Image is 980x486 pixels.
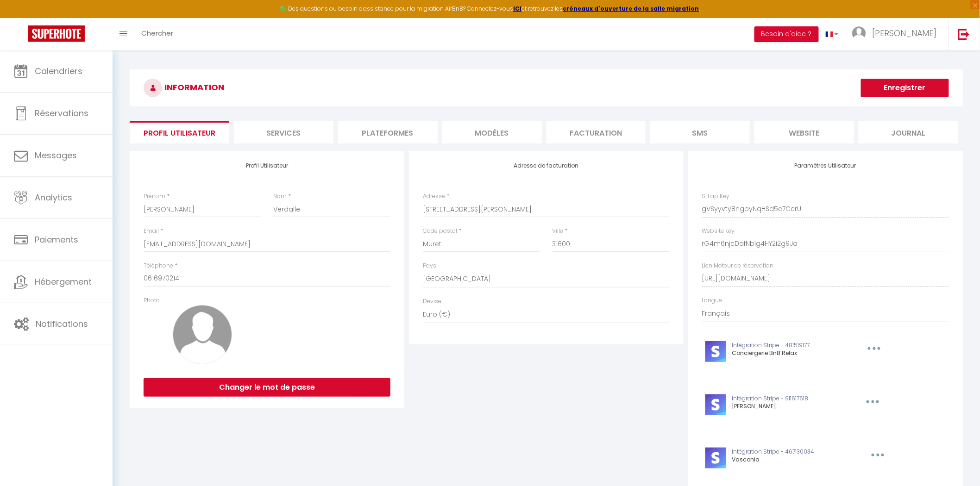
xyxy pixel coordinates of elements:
h4: Paramètres Utilisateur [702,162,949,169]
label: Pays [423,262,436,270]
button: Besoin d'aide ? [754,26,819,42]
span: [PERSON_NAME] [732,402,777,410]
span: Chercher [141,28,173,38]
img: Super Booking [28,25,85,42]
label: Website key [702,227,735,236]
label: Lien Moteur de réservation [702,262,774,270]
label: Ville [553,227,564,236]
label: Adresse [423,192,445,201]
a: ... [PERSON_NAME] [845,18,949,50]
label: Prénom [144,192,165,201]
h3: INFORMATION [130,69,963,106]
label: Photo [144,296,160,305]
li: Services [234,121,333,143]
img: logout [958,28,970,40]
span: Notifications [36,318,88,330]
li: Facturation [547,121,646,143]
label: SH apiKey [702,192,730,201]
img: avatar.png [173,305,232,364]
li: Journal [859,121,958,143]
span: Messages [35,150,77,161]
a: créneaux d'ouverture de la salle migration [563,5,699,12]
span: Hébergement [35,276,92,287]
span: [PERSON_NAME] [872,27,937,39]
h4: Adresse de facturation [423,162,670,169]
label: Téléphone [144,262,173,270]
button: Changer le mot de passe [144,378,390,397]
p: Intégration Stripe - 467130034 [732,448,850,456]
label: Devise [423,297,441,306]
a: ICI [514,5,522,12]
li: SMS [650,121,750,143]
p: Intégration Stripe - 481519177 [732,341,847,350]
img: stripe-logo.jpeg [705,394,726,415]
li: Profil Utilisateur [130,121,229,143]
label: Code postal [423,227,457,236]
li: website [754,121,854,143]
span: Paiements [35,234,78,245]
span: Réservations [35,107,88,119]
span: Calendriers [35,65,82,77]
li: Plateformes [338,121,438,143]
label: Nom [273,192,287,201]
img: ... [852,26,866,40]
span: Analytics [35,192,72,203]
li: MODÈLES [442,121,542,143]
label: Email [144,227,159,236]
span: Conciergerie BnB Relax [732,349,798,357]
h4: Profil Utilisateur [144,162,390,169]
button: Ouvrir le widget de chat LiveChat [7,4,35,31]
label: Langue [702,296,722,305]
img: stripe-logo.jpeg [705,448,726,468]
p: Intégration Stripe - 911617618 [732,394,845,403]
img: stripe-logo.jpeg [705,341,726,362]
button: Enregistrer [861,79,949,97]
span: Vasconia [732,455,760,463]
a: Chercher [134,18,180,50]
